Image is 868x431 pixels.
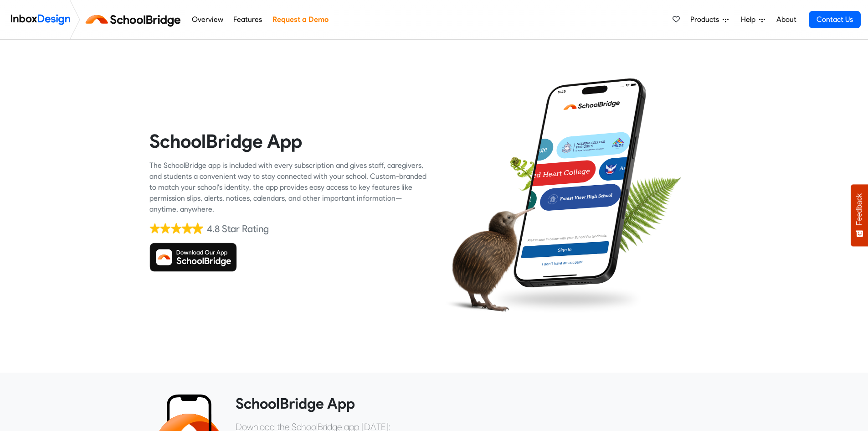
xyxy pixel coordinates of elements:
[507,78,653,288] img: phone.png
[690,14,723,25] span: Products
[441,198,535,319] img: kiwi_bird.png
[737,10,769,29] a: Help
[488,282,646,316] img: shadow.png
[741,14,759,25] span: Help
[149,160,427,215] div: The SchoolBridge app is included with every subscription and gives staff, caregivers, and student...
[149,243,237,272] img: Download SchoolBridge App
[84,9,186,31] img: schoolbridge logo
[236,395,712,413] heading: SchoolBridge App
[687,10,732,29] a: Products
[270,10,331,29] a: Request a Demo
[231,10,265,29] a: Features
[149,130,427,153] heading: SchoolBridge App
[774,10,799,29] a: About
[851,184,868,246] button: Feedback - Show survey
[855,193,863,225] span: Feedback
[207,222,269,236] div: 4.8 Star Rating
[189,10,226,29] a: Overview
[809,11,861,28] a: Contact Us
